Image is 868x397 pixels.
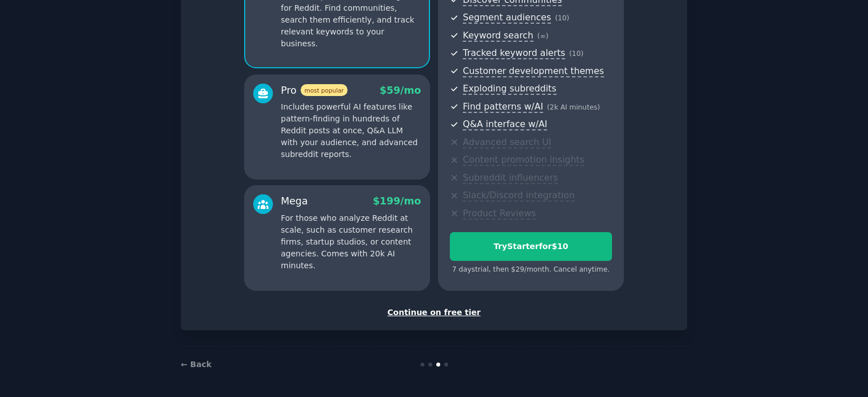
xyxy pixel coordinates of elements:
[193,307,675,319] div: Continue on free tier
[380,85,421,96] span: $ 59 /mo
[463,172,558,184] span: Subreddit influencers
[281,194,308,208] div: Mega
[463,47,565,59] span: Tracked keyword alerts
[450,232,612,261] button: TryStarterfor$10
[281,212,421,272] p: For those who analyze Reddit at scale, such as customer research firms, startup studios, or conte...
[450,265,612,275] div: 7 days trial, then $ 29 /month . Cancel anytime.
[450,241,611,252] div: Try Starter for $10
[463,12,551,24] span: Segment audiences
[463,154,584,166] span: Content promotion insights
[463,30,533,42] span: Keyword search
[281,84,348,98] div: Pro
[373,195,421,207] span: $ 199 /mo
[181,360,211,369] a: ← Back
[463,101,543,113] span: Find patterns w/AI
[463,119,547,130] span: Q&A interface w/AI
[463,190,575,202] span: Slack/Discord integration
[281,101,421,160] p: Includes powerful AI features like pattern-finding in hundreds of Reddit posts at once, Q&A LLM w...
[463,66,604,77] span: Customer development themes
[569,50,583,58] span: ( 10 )
[547,103,600,111] span: ( 2k AI minutes )
[537,32,549,40] span: ( ∞ )
[463,137,551,149] span: Advanced search UI
[463,208,536,220] span: Product Reviews
[555,14,569,22] span: ( 10 )
[301,84,348,96] span: most popular
[463,83,556,95] span: Exploding subreddits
